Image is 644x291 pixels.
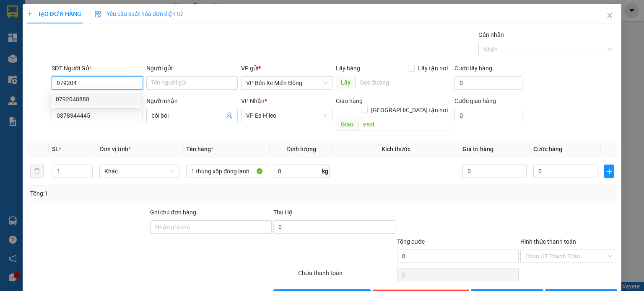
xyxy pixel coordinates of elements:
input: VD: Bàn, Ghế [186,165,266,178]
span: Lấy hàng [336,65,360,72]
span: VP Nhận [241,98,265,104]
button: plus [604,165,614,178]
span: Tổng cước [397,238,425,245]
span: kg [321,165,330,178]
span: Cước hàng [533,146,562,152]
label: Ghi chú đơn hàng [150,209,196,216]
input: 0 [462,165,527,178]
span: SL [52,146,59,152]
span: close [606,12,613,19]
img: icon [95,11,101,18]
span: Khác [104,165,174,178]
span: Giao [336,118,358,131]
span: Lấy [336,76,355,89]
div: Người gửi [146,64,238,73]
span: [GEOGRAPHIC_DATA] tận nơi [368,106,451,115]
input: Cước lấy hàng [454,76,522,90]
input: Dọc đường [358,118,451,131]
span: Định lượng [286,146,316,152]
input: Dọc đường [355,76,451,89]
span: plus [605,168,613,175]
span: VP Ea H`leo [246,109,327,122]
span: Giá trị hàng [462,146,493,152]
span: user-add [226,112,233,119]
input: Ghi chú đơn hàng [150,220,272,234]
button: delete [30,165,44,178]
label: Gán nhãn [478,31,504,38]
span: Thu Hộ [273,209,293,216]
span: Tên hàng [186,146,213,152]
div: 0792048888 [56,95,136,104]
button: Close [598,4,621,28]
label: Cước giao hàng [454,98,496,104]
span: Giao hàng [336,98,363,104]
span: Đơn vị tính [99,146,131,152]
span: TẠO ĐƠN HÀNG [27,10,81,17]
span: Lấy tận nơi [415,64,451,73]
span: Yêu cầu xuất hóa đơn điện tử [95,10,183,17]
div: Người nhận [146,96,238,106]
label: Hình thức thanh toán [520,238,576,245]
div: Tổng: 1 [30,189,249,198]
input: Cước giao hàng [454,109,522,122]
div: 0792048888 [51,93,141,106]
div: SĐT Người Gửi [52,64,143,73]
span: plus [27,11,33,17]
div: Chưa thanh toán [297,268,396,283]
span: Kích thước [382,146,410,152]
label: Cước lấy hàng [454,65,492,72]
div: VP gửi [241,64,332,73]
span: VP Bến Xe Miền Đông [246,77,327,89]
